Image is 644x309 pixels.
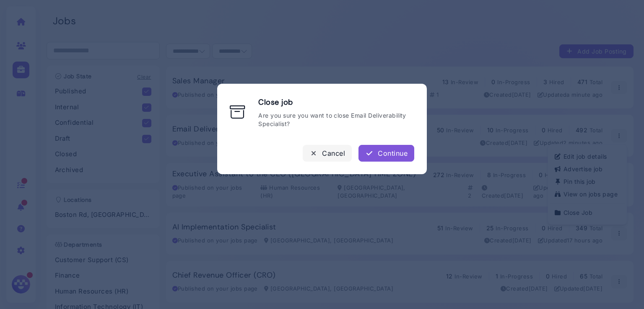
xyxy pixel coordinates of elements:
[258,111,414,128] p: Are you sure you want to close Email Deliverability Specialist?
[303,145,352,162] button: Cancel
[358,145,414,162] button: Continue
[309,148,345,158] div: Cancel
[258,96,414,108] h3: Close job
[365,148,408,158] div: Continue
